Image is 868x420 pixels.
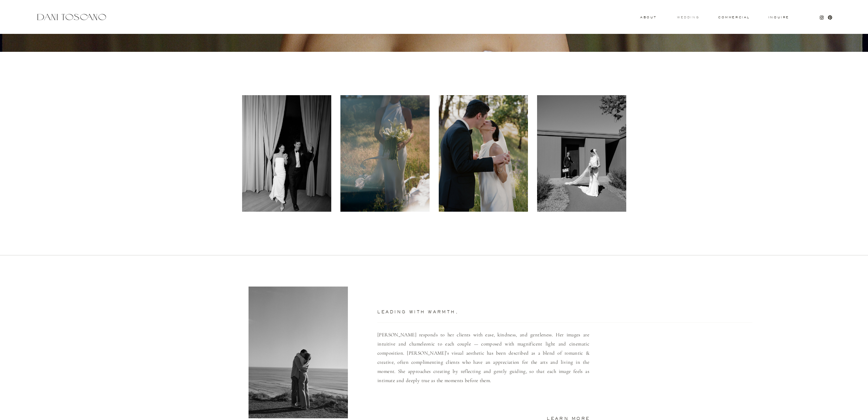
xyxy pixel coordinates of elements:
a: commercial [718,16,749,19]
a: Inquire [768,16,790,19]
a: wedding [677,16,699,18]
a: Learn More [531,417,590,420]
a: About [640,16,655,18]
h3: Leading with warmth, [377,310,545,316]
p: [PERSON_NAME] responds to her clients with ease, kindness, and gentleness. Her images are intuiti... [377,330,589,406]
